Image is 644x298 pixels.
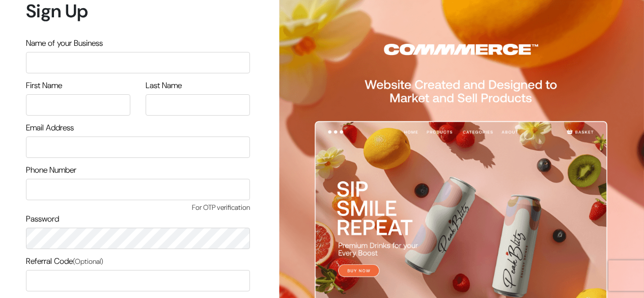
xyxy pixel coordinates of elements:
[146,79,182,92] label: Last Name
[26,79,62,92] label: First Name
[26,37,103,49] label: Name of your Business
[26,202,250,213] span: For OTP verification
[26,164,76,176] label: Phone Number
[26,122,74,134] label: Email Address
[73,257,103,266] span: (Optional)
[26,255,103,267] label: Referral Code
[26,213,59,225] label: Password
